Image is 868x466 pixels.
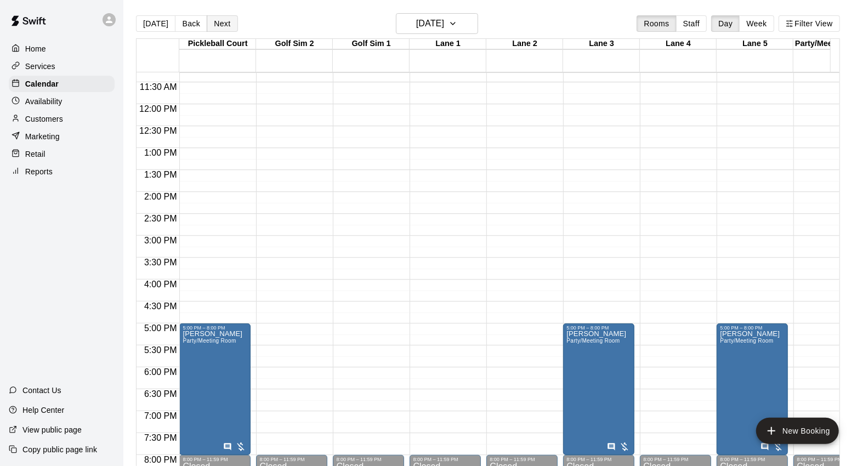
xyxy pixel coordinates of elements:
[25,96,63,107] p: Availability
[141,411,180,420] span: 7:00 PM
[566,457,631,462] div: 8:00 PM – 11:59 PM
[413,457,478,462] div: 8:00 PM – 11:59 PM
[141,455,180,464] span: 8:00 PM
[563,323,634,455] div: 5:00 PM – 8:00 PM: Party/Meeting Room
[183,457,247,462] div: 8:00 PM – 11:59 PM
[566,338,620,344] span: Party/Meeting Room
[9,58,115,75] a: Services
[179,323,251,455] div: 5:00 PM – 8:00 PM: Party/Meeting Room
[22,405,64,416] p: Help Center
[25,131,60,142] p: Marketing
[141,192,180,201] span: 2:00 PM
[141,236,180,245] span: 3:00 PM
[717,323,788,455] div: 5:00 PM – 8:00 PM: Party/Meeting Room
[22,424,82,435] p: View public page
[141,302,180,311] span: 4:30 PM
[717,39,793,49] div: Lane 5
[256,39,333,49] div: Golf Sim 2
[720,338,773,344] span: Party/Meeting Room
[175,15,207,32] button: Back
[183,325,247,331] div: 5:00 PM – 8:00 PM
[761,442,769,451] svg: Has notes
[22,444,97,455] p: Copy public page link
[25,78,59,89] p: Calendar
[141,280,180,289] span: 4:00 PM
[137,82,180,92] span: 11:30 AM
[756,418,839,444] button: add
[141,389,180,399] span: 6:30 PM
[490,457,554,462] div: 8:00 PM – 11:59 PM
[9,128,115,145] a: Marketing
[797,457,861,462] div: 8:00 PM – 11:59 PM
[720,325,785,331] div: 5:00 PM – 8:00 PM
[25,149,46,160] p: Retail
[333,39,410,49] div: Golf Sim 1
[141,148,180,157] span: 1:00 PM
[643,457,708,462] div: 8:00 PM – 11:59 PM
[563,39,640,49] div: Lane 3
[137,126,179,135] span: 12:30 PM
[141,433,180,442] span: 7:30 PM
[720,457,785,462] div: 8:00 PM – 11:59 PM
[223,442,232,451] svg: Has notes
[676,15,707,32] button: Staff
[607,442,616,451] svg: Has notes
[9,41,115,57] a: Home
[9,76,115,92] a: Calendar
[22,385,61,396] p: Contact Us
[416,16,444,31] h6: [DATE]
[207,15,237,32] button: Next
[566,325,631,331] div: 5:00 PM – 8:00 PM
[25,113,63,124] p: Customers
[259,457,324,462] div: 8:00 PM – 11:59 PM
[141,323,180,333] span: 5:00 PM
[9,146,115,162] a: Retail
[137,104,179,113] span: 12:00 PM
[141,214,180,223] span: 2:30 PM
[739,15,774,32] button: Week
[9,93,115,110] a: Availability
[141,345,180,355] span: 5:30 PM
[141,258,180,267] span: 3:30 PM
[410,39,486,49] div: Lane 1
[637,15,676,32] button: Rooms
[136,15,175,32] button: [DATE]
[336,457,401,462] div: 8:00 PM – 11:59 PM
[25,43,46,54] p: Home
[183,338,236,344] span: Party/Meeting Room
[711,15,740,32] button: Day
[640,39,717,49] div: Lane 4
[486,39,563,49] div: Lane 2
[141,170,180,179] span: 1:30 PM
[141,367,180,377] span: 6:00 PM
[179,39,256,49] div: Pickleball Court
[25,61,55,72] p: Services
[9,163,115,180] a: Reports
[779,15,840,32] button: Filter View
[25,166,53,177] p: Reports
[396,13,478,34] button: [DATE]
[9,111,115,127] a: Customers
